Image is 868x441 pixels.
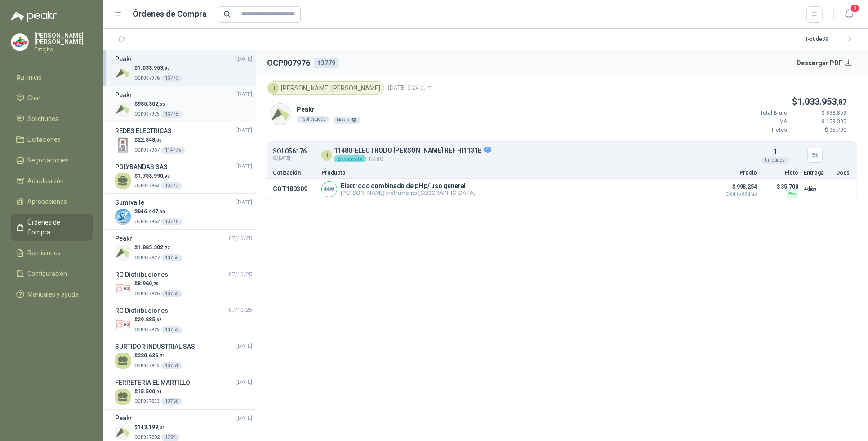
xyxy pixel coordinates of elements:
[34,47,93,52] p: Patojito
[333,117,361,124] div: Notas
[115,209,131,225] img: Company Logo
[134,351,182,360] p: $
[134,423,179,432] p: $
[134,219,160,224] span: OCP007962
[161,362,182,369] div: 13761
[341,189,476,196] p: [PERSON_NAME] Instruments [GEOGRAPHIC_DATA]
[115,378,190,387] h3: FERRETERIA EL MARTILLO
[34,32,93,45] p: [PERSON_NAME] [PERSON_NAME]
[273,148,307,155] p: SOL056176
[115,137,131,153] img: Company Logo
[134,136,185,144] p: $
[28,176,64,186] span: Adjudicación
[115,54,252,82] a: Peakr[DATE] Company Logo$1.033.953,87OCP00797613779
[229,270,252,279] span: 07/10/25
[11,90,93,107] a: Chat
[115,281,131,297] img: Company Logo
[134,435,160,440] span: OCP007882
[134,148,160,153] span: OCP007967
[236,342,252,351] span: [DATE]
[805,32,857,47] div: 1 - 50 de 89
[134,112,160,117] span: OCP007975
[134,172,182,180] p: $
[792,109,846,117] p: $ 838.869
[115,54,132,64] h3: Peakr
[314,58,339,68] div: 13779
[115,234,132,243] h3: Peakr
[786,190,798,198] div: Flex
[712,192,757,197] span: Crédito 60 días
[138,316,162,323] span: 29.885
[138,65,170,71] span: 1.033.953
[334,154,492,164] p: 11480
[158,102,165,107] span: ,65
[115,162,252,190] a: POLYBANDAS SAS[DATE] $1.753.990,98OCP00796313773
[236,414,252,423] span: [DATE]
[115,378,252,406] a: FERRETERIA EL MARTILLO[DATE] $15.500,94OCP00789313760
[11,131,93,148] a: Licitaciones
[138,101,165,107] span: 985.302
[115,424,131,440] img: Company Logo
[841,6,857,22] button: 3
[138,208,165,215] span: 846.447
[115,306,252,334] a: RG Distribuciones07/10/25 Company Logo$29.885,66OCP00792513763
[28,197,67,207] span: Aprobaciones
[733,126,787,135] p: Fletes
[115,270,252,298] a: RG Distribuciones07/10/25 Company Logo$8.960,70OCP00792613765
[115,126,252,154] a: REDES ELECTRICAS[DATE] Company Logo$22.848,00OCP007967114775
[28,269,67,279] span: Configuración
[161,254,182,261] div: 13766
[155,138,162,143] span: ,00
[163,174,170,179] span: ,98
[733,109,787,117] p: Total Bruto
[115,198,252,226] a: Sumivalle[DATE] Company Logo$846.447,00OCP00796213770
[138,137,162,143] span: 22.848
[797,96,846,107] span: 1.033.953
[236,198,252,207] span: [DATE]
[155,389,162,394] span: ,94
[134,243,182,252] p: $
[161,218,182,225] div: 13770
[341,182,476,189] p: Electrodo combinado de pH p/ uso general
[138,173,170,179] span: 1.753.990
[134,183,160,188] span: OCP007963
[115,90,252,118] a: Peakr[DATE] Company Logo$985.302,65OCP00797513778
[115,90,132,100] h3: Peakr
[28,289,79,299] span: Manuales y ayuda
[115,413,132,423] h3: Peakr
[334,146,492,154] p: 11480 | ELECTRODO [PERSON_NAME] REF HI1131B
[268,83,279,94] div: IT
[115,245,131,261] img: Company Logo
[115,101,131,117] img: Company Logo
[115,198,144,207] h3: Sumivalle
[236,90,252,99] span: [DATE]
[773,147,777,157] p: 1
[134,255,160,260] span: OCP007927
[836,170,851,175] p: Docs
[138,388,162,395] span: 15.500
[152,281,159,286] span: ,70
[28,114,59,124] span: Solicitudes
[115,65,131,81] img: Company Logo
[138,280,159,287] span: 8.960
[762,181,798,192] p: $ 35.700
[161,75,182,82] div: 13779
[161,434,179,441] div: 1759
[297,116,329,123] div: 1 solicitudes
[161,147,185,154] div: 114775
[229,306,252,315] span: 07/10/25
[762,170,798,175] p: Flete
[712,170,757,175] p: Precio
[236,162,252,171] span: [DATE]
[28,217,84,237] span: Órdenes de Compra
[163,245,170,250] span: ,72
[804,184,831,194] p: 4 días
[761,157,789,164] div: Unidades
[134,76,160,81] span: OCP007976
[322,182,337,197] img: Company Logo
[804,170,831,175] p: Entrega
[733,117,787,126] p: IVA
[134,291,160,296] span: OCP007926
[115,234,252,262] a: Peakr07/10/25 Company Logo$1.885.302,72OCP00792713766
[11,110,93,127] a: Solicitudes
